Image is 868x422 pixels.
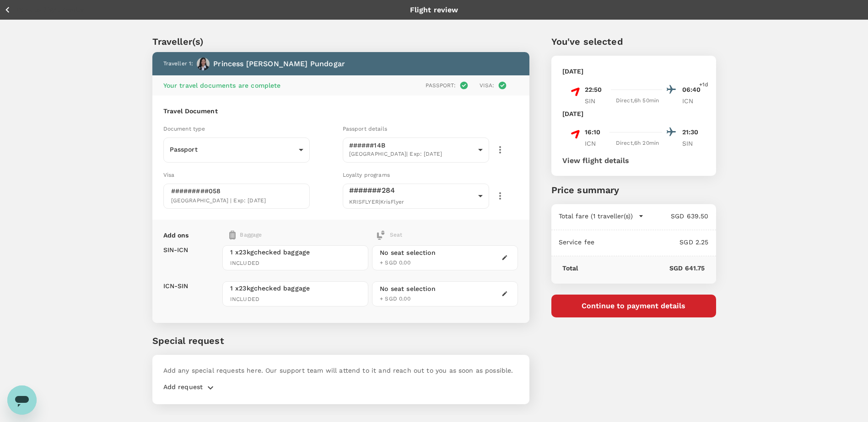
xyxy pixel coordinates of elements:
span: INCLUDED [230,259,361,268]
p: Service fee [559,237,595,247]
span: KRISFLYER | KrisFlyer [349,199,404,205]
button: Back to flight results [4,4,84,16]
p: Visa : [480,81,495,90]
p: Add request [163,382,203,393]
iframe: Button to launch messaging window [7,385,37,415]
span: Visa [163,172,175,178]
p: 16:10 [585,127,601,137]
button: Total fare (1 traveller(s)) [559,211,644,221]
p: #######284 [349,185,474,196]
span: Passport details [343,126,387,132]
p: Traveller 1 : [163,59,194,69]
p: SGD 641.75 [578,264,705,273]
img: avatar-67ce5a2d67c52.jpeg [197,58,210,70]
div: Seat [376,231,402,240]
p: Special request [152,334,529,348]
span: +1d [699,80,708,90]
p: SIN - ICN [163,245,189,254]
p: SGD 2.25 [594,237,708,247]
div: Passport [163,138,310,161]
img: OZ [562,84,581,102]
p: Price summary [551,183,716,197]
button: Continue to payment details [551,295,716,317]
p: ICN - SIN [163,281,189,290]
p: [DATE] [562,67,584,76]
span: [GEOGRAPHIC_DATA] | Exp: [DATE] [349,150,474,159]
p: Total fare (1 traveller(s)) [559,211,633,221]
p: 06:40 [682,85,705,95]
p: 22:50 [585,85,602,95]
p: ######14B [349,141,474,150]
p: #########058 [171,186,221,195]
img: baggage-icon [229,231,236,240]
p: Passport [170,145,295,154]
p: Traveller(s) [152,35,529,48]
p: SIN [585,96,608,105]
p: Flight review [410,5,458,16]
span: [GEOGRAPHIC_DATA] | Exp: [DATE] [171,197,266,204]
p: 21:30 [682,127,705,137]
p: ICN [682,96,705,105]
button: View flight details [562,157,629,165]
div: Direct , 6h 20min [613,139,662,148]
span: 1 x 23kg checked baggage [230,248,361,257]
span: INCLUDED [230,295,361,304]
p: SGD 639.50 [644,211,709,221]
div: Direct , 6h 50min [613,96,662,105]
div: Baggage [229,231,336,240]
span: 1 x 23kg checked baggage [230,284,361,293]
span: Document type [163,126,205,132]
span: + SGD 0.00 [380,295,410,302]
span: Loyalty programs [343,172,390,178]
p: Princess [PERSON_NAME] Pundogar [213,58,345,69]
p: You've selected [551,35,716,48]
p: Total [562,264,578,273]
p: SIN [682,139,705,148]
div: No seat selection [380,248,436,258]
span: + SGD 0.00 [380,259,410,266]
p: Add any special requests here. Our support team will attend to it and reach out to you as soon as... [163,366,518,375]
img: baggage-icon [376,231,385,240]
p: Back to flight results [17,5,84,14]
p: [DATE] [562,109,584,118]
div: No seat selection [380,284,436,294]
h6: Travel Document [163,106,518,116]
div: ######14B[GEOGRAPHIC_DATA]| Exp: [DATE] [343,135,489,165]
p: ICN [585,139,608,148]
span: Your travel documents are complete [163,82,281,89]
p: Add ons [163,231,189,240]
img: OZ [562,127,581,145]
div: #######284KRISFLYER|KrisFlyer [343,179,489,213]
p: Passport : [426,81,455,90]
